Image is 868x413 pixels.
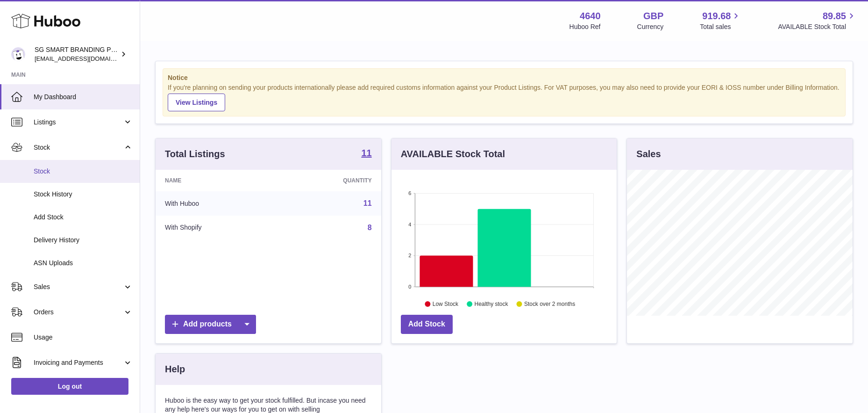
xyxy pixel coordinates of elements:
[34,308,123,317] span: Orders
[34,333,133,342] span: Usage
[401,148,505,160] h3: AVAILABLE Stock Total
[433,301,459,307] text: Low Stock
[34,283,123,291] span: Sales
[277,170,381,191] th: Quantity
[34,118,123,127] span: Listings
[34,167,133,176] span: Stock
[156,216,277,240] td: With Shopify
[636,148,661,160] h3: Sales
[34,93,133,101] span: My Dashboard
[361,148,371,158] strong: 11
[778,10,857,31] a: 89.85 AVAILABLE Stock Total
[363,199,372,207] a: 11
[778,22,857,31] span: AVAILABLE Stock Total
[34,259,133,268] span: ASN Uploads
[368,224,372,232] a: 8
[168,94,225,111] a: View Listings
[702,10,731,22] span: 919.68
[34,358,123,367] span: Invoicing and Payments
[569,22,601,31] div: Huboo Ref
[11,378,128,395] a: Log out
[580,10,601,22] strong: 4640
[637,22,664,31] div: Currency
[361,148,371,159] a: 11
[165,148,225,160] h3: Total Listings
[474,301,508,307] text: Healthy stock
[408,253,411,258] text: 2
[401,315,453,334] a: Add Stock
[156,191,277,216] td: With Huboo
[700,22,741,31] span: Total sales
[408,284,411,290] text: 0
[524,301,575,307] text: Stock over 2 months
[408,222,411,227] text: 4
[34,190,133,199] span: Stock History
[165,315,256,334] a: Add products
[408,190,411,196] text: 6
[168,73,840,82] strong: Notice
[823,10,846,22] span: 89.85
[700,10,741,31] a: 919.68 Total sales
[34,143,123,152] span: Stock
[165,363,185,376] h3: Help
[35,55,137,62] span: [EMAIL_ADDRESS][DOMAIN_NAME]
[643,10,663,22] strong: GBP
[156,170,277,191] th: Name
[35,45,119,63] div: SG SMART BRANDING PTE. LTD.
[34,236,133,245] span: Delivery History
[34,213,133,222] span: Add Stock
[168,83,840,111] div: If you're planning on sending your products internationally please add required customs informati...
[11,47,25,61] img: uktopsmileshipping@gmail.com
